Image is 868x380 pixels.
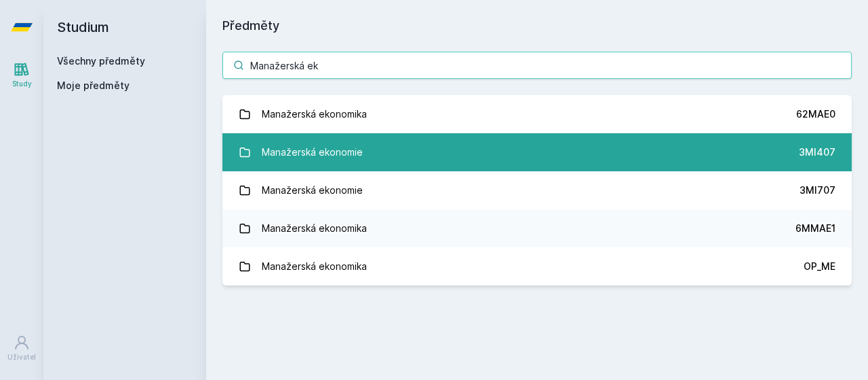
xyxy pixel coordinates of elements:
a: Manažerská ekonomie 3MI407 [222,133,852,171]
div: Manažerská ekonomie [262,177,363,204]
a: Uživatel [3,328,41,369]
div: Study [12,79,32,89]
div: Manažerská ekonomika [262,253,367,280]
div: Uživatel [7,352,36,362]
div: 62MAE0 [796,107,835,121]
a: Manažerská ekonomika 62MAE0 [222,95,852,133]
a: Všechny předměty [57,55,145,67]
div: Manažerská ekonomie [262,139,363,166]
h1: Předměty [222,16,852,35]
a: Study [3,54,41,96]
a: Manažerská ekonomika 6MMAE1 [222,209,852,247]
div: Manažerská ekonomika [262,101,367,128]
div: 3MI707 [800,184,835,197]
div: 6MMAE1 [795,222,835,235]
a: Manažerská ekonomika OP_ME [222,247,852,286]
div: Manažerská ekonomika [262,215,367,242]
span: Moje předměty [57,79,130,92]
div: OP_ME [804,260,835,273]
input: Název nebo ident předmětu… [222,52,852,79]
div: 3MI407 [799,145,835,159]
a: Manažerská ekonomie 3MI707 [222,171,852,209]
